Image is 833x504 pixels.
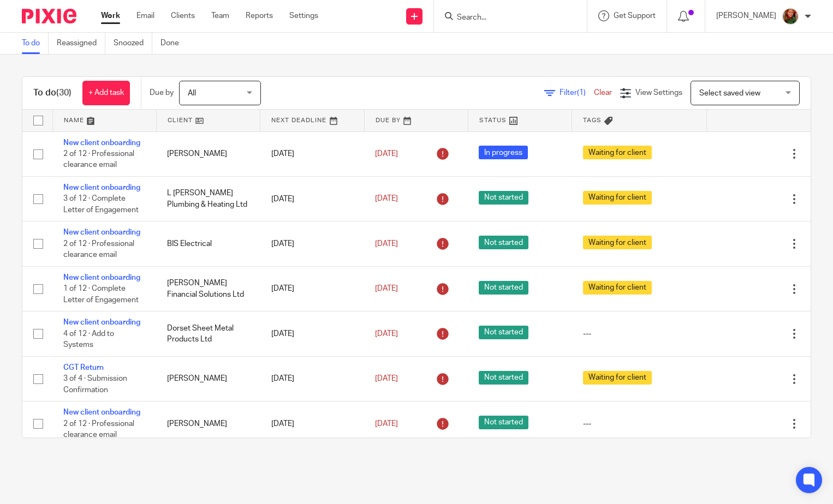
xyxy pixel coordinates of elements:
[101,10,120,21] a: Work
[56,88,72,97] span: (30)
[375,420,398,428] span: [DATE]
[63,420,134,439] span: 2 of 12 · Professional clearance email
[260,131,364,176] td: [DATE]
[63,375,127,394] span: 3 of 4 · Submission Confirmation
[289,10,318,21] a: Settings
[156,401,260,446] td: [PERSON_NAME]
[479,416,528,429] span: Not started
[171,10,195,21] a: Clients
[156,221,260,266] td: BIS Electrical
[560,89,594,97] span: Filter
[260,221,364,266] td: [DATE]
[246,10,273,21] a: Reports
[479,236,528,249] span: Not started
[136,10,154,21] a: Email
[375,330,398,338] span: [DATE]
[63,184,140,191] a: New client onboarding
[63,409,140,416] a: New client onboarding
[63,240,134,259] span: 2 of 12 · Professional clearance email
[63,319,140,326] a: New client onboarding
[260,311,364,356] td: [DATE]
[614,12,656,20] span: Get Support
[583,328,696,339] div: ---
[22,33,49,54] a: To do
[260,176,364,221] td: [DATE]
[375,240,398,248] span: [DATE]
[63,285,139,304] span: 1 of 12 · Complete Letter of Engagement
[63,195,139,214] span: 3 of 12 · Complete Letter of Engagement
[188,89,196,97] span: All
[375,150,398,158] span: [DATE]
[583,281,652,295] span: Waiting for client
[479,281,528,295] span: Not started
[260,356,364,401] td: [DATE]
[260,401,364,446] td: [DATE]
[456,13,554,23] input: Search
[150,87,174,98] p: Due by
[63,330,114,349] span: 4 of 12 · Add to Systems
[577,89,586,97] span: (1)
[583,418,696,429] div: ---
[63,229,140,236] a: New client onboarding
[594,89,612,97] a: Clear
[211,10,229,21] a: Team
[479,371,528,385] span: Not started
[375,285,398,292] span: [DATE]
[583,146,652,159] span: Waiting for client
[699,89,760,97] span: Select saved view
[156,311,260,356] td: Dorset Sheet Metal Products Ltd
[782,8,799,25] img: sallycropped.JPG
[114,33,152,54] a: Snoozed
[63,150,134,169] span: 2 of 12 · Professional clearance email
[479,191,528,205] span: Not started
[63,274,140,281] a: New client onboarding
[583,236,652,249] span: Waiting for client
[33,87,72,99] h1: To do
[63,139,140,147] a: New client onboarding
[156,356,260,401] td: [PERSON_NAME]
[716,10,776,21] p: [PERSON_NAME]
[375,375,398,382] span: [DATE]
[479,146,528,159] span: In progress
[22,9,76,23] img: Pixie
[479,326,528,339] span: Not started
[82,81,130,105] a: + Add task
[156,176,260,221] td: L [PERSON_NAME] Plumbing & Heating Ltd
[583,117,602,123] span: Tags
[57,33,105,54] a: Reassigned
[635,89,682,97] span: View Settings
[375,195,398,203] span: [DATE]
[583,371,652,385] span: Waiting for client
[260,266,364,311] td: [DATE]
[63,364,104,371] a: CGT Return
[156,266,260,311] td: [PERSON_NAME] Financial Solutions Ltd
[160,33,187,54] a: Done
[583,191,652,205] span: Waiting for client
[156,131,260,176] td: [PERSON_NAME]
